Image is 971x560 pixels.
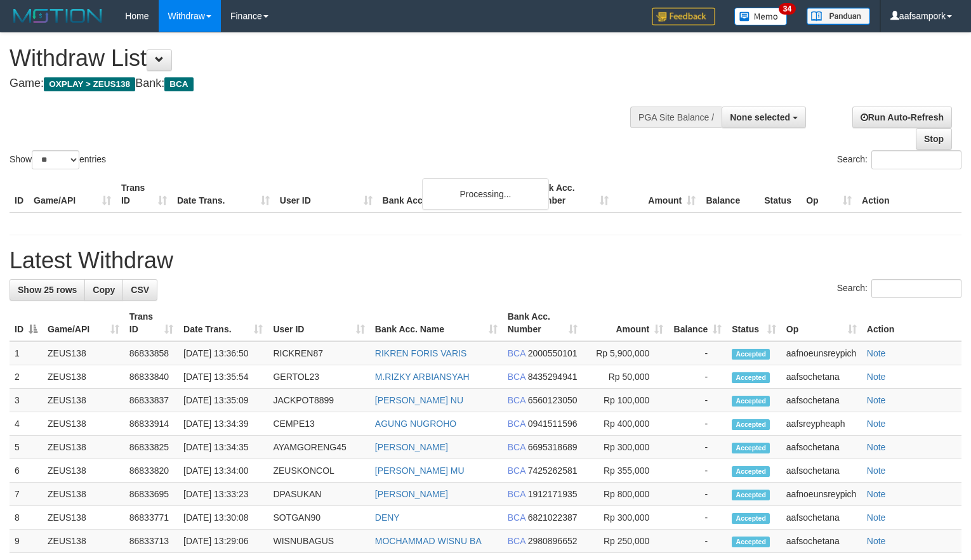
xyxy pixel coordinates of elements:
td: 86833820 [124,459,178,483]
span: Copy 6695318689 to clipboard [528,442,578,452]
span: Accepted [732,513,770,524]
div: PGA Site Balance / [630,107,722,128]
img: Button%20Memo.svg [734,8,788,25]
td: - [668,506,727,530]
span: Copy 6560123050 to clipboard [528,395,578,405]
th: ID [10,176,29,212]
a: Note [867,536,886,546]
div: Processing... [422,178,549,210]
th: Op [801,176,857,212]
th: Bank Acc. Name [378,176,527,212]
td: 3 [10,389,43,412]
th: Trans ID: activate to sort column ascending [124,305,178,341]
td: 86833914 [124,412,178,436]
a: Note [867,395,886,405]
span: Copy 0941511596 to clipboard [528,419,578,429]
span: Copy 8435294941 to clipboard [528,372,578,382]
th: Balance: activate to sort column ascending [668,305,727,341]
td: ZEUS138 [43,530,124,553]
a: Note [867,442,886,452]
td: - [668,341,727,365]
span: CSV [131,285,149,295]
span: BCA [508,536,525,546]
a: M.RIZKY ARBIANSYAH [375,372,470,382]
th: Bank Acc. Number: activate to sort column ascending [503,305,583,341]
span: OXPLAY > ZEUS138 [44,77,135,91]
a: Note [867,348,886,358]
td: - [668,365,727,389]
td: CEMPE13 [268,412,369,436]
td: [DATE] 13:34:39 [178,412,268,436]
span: Copy 6821022387 to clipboard [528,512,578,523]
th: Balance [701,176,759,212]
td: Rp 355,000 [583,459,669,483]
span: BCA [508,466,525,476]
a: Note [867,372,886,382]
input: Search: [871,279,961,298]
span: Accepted [732,443,770,453]
a: [PERSON_NAME] [375,442,448,452]
td: aafsochetana [781,459,862,483]
td: 8 [10,506,43,530]
td: 4 [10,412,43,436]
label: Search: [837,279,961,298]
a: RIKREN FORIS VARIS [375,348,466,358]
span: Copy 2980896652 to clipboard [528,536,578,546]
td: aafsochetana [781,506,862,530]
td: aafnoeunsreypich [781,483,862,506]
td: Rp 50,000 [583,365,669,389]
td: [DATE] 13:36:50 [178,341,268,365]
h1: Latest Withdraw [10,248,961,273]
span: Show 25 rows [18,285,77,295]
span: Copy [93,285,115,295]
td: ZEUS138 [43,341,124,365]
td: Rp 100,000 [583,389,669,412]
td: 6 [10,459,43,483]
td: [DATE] 13:29:06 [178,530,268,553]
td: Rp 250,000 [583,530,669,553]
td: - [668,389,727,412]
a: Note [867,419,886,429]
span: Accepted [732,490,770,500]
span: BCA [508,489,525,499]
th: Game/API: activate to sort column ascending [43,305,124,341]
td: ZEUS138 [43,506,124,530]
td: ZEUS138 [43,459,124,483]
th: Bank Acc. Name: activate to sort column ascending [370,305,503,341]
td: - [668,412,727,436]
a: CSV [122,279,157,301]
span: BCA [508,395,525,405]
span: BCA [508,372,525,382]
td: Rp 400,000 [583,412,669,436]
td: Rp 5,900,000 [583,341,669,365]
td: 2 [10,365,43,389]
span: Copy 2000550101 to clipboard [528,348,578,358]
th: Game/API [29,176,116,212]
span: BCA [164,77,193,91]
td: - [668,459,727,483]
a: MOCHAMMAD WISNU BA [375,536,482,546]
span: BCA [508,348,525,358]
span: Accepted [732,537,770,547]
span: BCA [508,419,525,429]
th: Trans ID [116,176,172,212]
span: Accepted [732,466,770,477]
td: [DATE] 13:35:09 [178,389,268,412]
select: Showentries [32,150,79,169]
span: Accepted [732,372,770,383]
span: Copy 1912171935 to clipboard [528,489,578,499]
a: Note [867,512,886,523]
td: Rp 300,000 [583,436,669,459]
td: 1 [10,341,43,365]
td: aafsreypheaph [781,412,862,436]
a: Show 25 rows [10,279,85,301]
img: Feedback.jpg [652,8,715,25]
th: Action [862,305,961,341]
span: None selected [730,112,790,122]
td: SOTGAN90 [268,506,369,530]
td: aafnoeunsreypich [781,341,862,365]
a: Stop [916,128,952,150]
td: [DATE] 13:34:00 [178,459,268,483]
td: WISNUBAGUS [268,530,369,553]
td: [DATE] 13:35:54 [178,365,268,389]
